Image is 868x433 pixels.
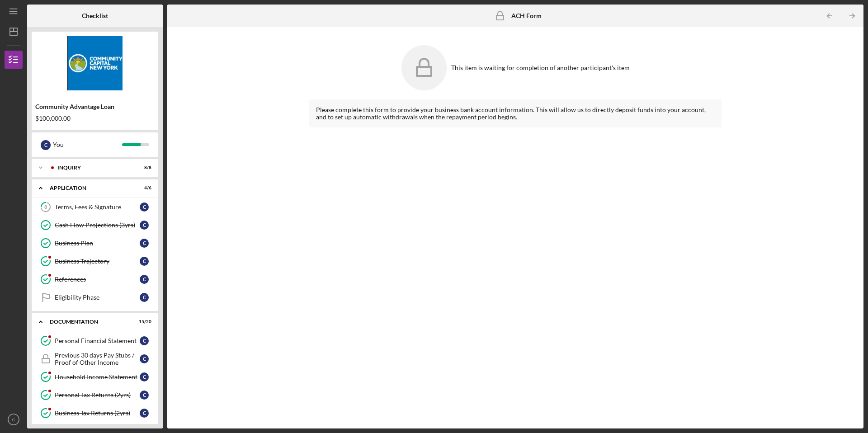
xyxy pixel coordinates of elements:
div: Personal Tax Returns (2yrs) [55,391,140,399]
div: C [140,221,149,230]
div: Business Tax Returns (2yrs) [55,409,140,417]
div: References [55,276,140,283]
div: Personal Financial Statement [55,337,140,344]
div: Application [50,185,129,191]
div: C [140,354,149,363]
a: Business Trajectory C [36,252,154,270]
div: This item is waiting for completion of another participant's item [451,64,630,71]
div: Community Advantage Loan [35,103,155,110]
img: Product logo [32,36,158,90]
a: Business Plan C [36,234,154,252]
b: ACH Form [511,12,542,19]
a: Eligibility Phase C [36,288,154,306]
a: Household Income Statement C [36,368,154,386]
div: C [140,257,149,266]
div: C [140,202,149,212]
div: C [140,409,149,418]
div: C [140,372,149,381]
a: Cash Flow Projections (3yrs) C [36,216,154,234]
div: Please complete this form to provide your business bank account information. This will allow us t... [316,106,715,121]
div: Business Trajectory [55,258,140,265]
div: Household Income Statement [55,373,140,381]
div: C [140,275,149,284]
a: Personal Financial Statement C [36,332,154,350]
div: C [140,239,149,248]
div: 8 / 8 [135,165,151,170]
div: C [140,336,149,345]
text: C [12,417,15,422]
tspan: 8 [44,204,47,210]
div: Documentation [50,319,129,325]
div: Terms, Fees & Signature [55,203,140,211]
div: Cash Flow Projections (3yrs) [55,221,140,229]
div: Previous 30 days Pay Stubs / Proof of Other Income [55,352,140,366]
div: 15 / 20 [135,319,151,325]
b: Checklist [82,12,108,19]
div: You [53,137,122,152]
div: C [140,391,149,400]
a: Personal Tax Returns (2yrs) C [36,386,154,404]
div: C [41,140,51,150]
a: Business Tax Returns (2yrs) C [36,404,154,422]
button: C [5,410,23,428]
div: C [140,293,149,302]
div: Inquiry [57,165,129,170]
div: Eligibility Phase [55,294,140,301]
a: 8Terms, Fees & Signature C [36,198,154,216]
div: 4 / 6 [135,185,151,191]
div: $100,000.00 [35,115,155,122]
a: References C [36,270,154,288]
div: Business Plan [55,240,140,247]
a: Previous 30 days Pay Stubs / Proof of Other Income C [36,350,154,368]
